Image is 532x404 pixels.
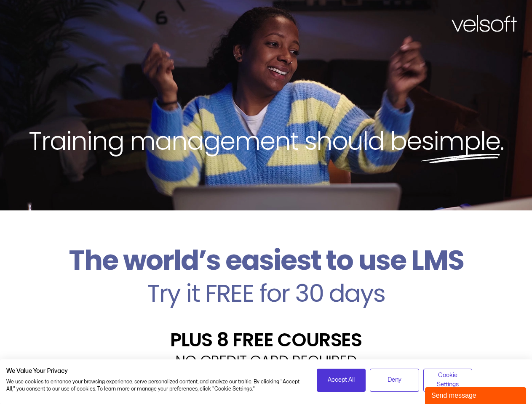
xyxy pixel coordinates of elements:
h2: Try it FREE for 30 days [6,281,526,306]
span: Deny [388,375,401,385]
button: Adjust cookie preferences [423,369,473,392]
h2: Training management should be . [15,125,517,157]
iframe: chat widget [425,385,528,404]
h2: PLUS 8 FREE COURSES [6,330,526,349]
button: Deny all cookies [370,369,419,392]
span: simple [421,123,500,159]
span: Cookie Settings [429,371,467,390]
h2: The world’s easiest to use LMS [6,244,526,277]
p: We use cookies to enhance your browsing experience, serve personalized content, and analyze our t... [6,378,304,393]
h2: We Value Your Privacy [6,367,304,375]
button: Accept all cookies [317,369,366,392]
span: Accept All [328,375,355,385]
